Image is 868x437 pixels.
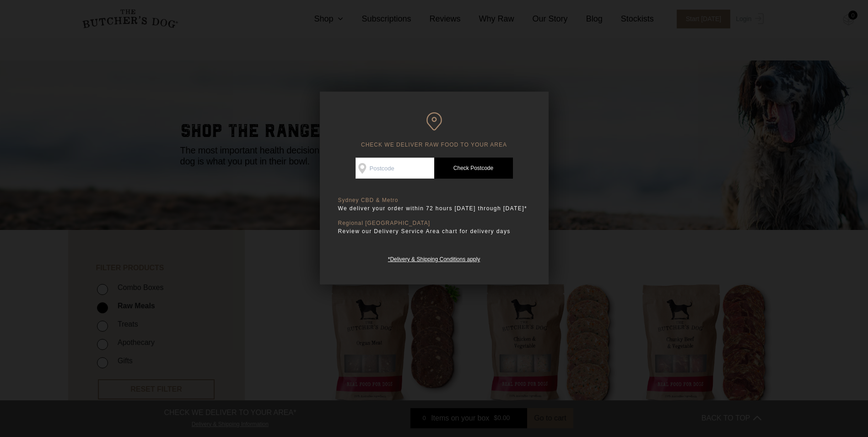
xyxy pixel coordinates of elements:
a: Check Postcode [434,158,513,179]
h6: CHECK WE DELIVER RAW FOOD TO YOUR AREA [338,112,530,148]
p: Review our Delivery Service Area chart for delivery days [338,227,530,236]
p: Sydney CBD & Metro [338,197,530,204]
p: We deliver your order within 72 hours [DATE] through [DATE]* [338,204,530,213]
p: Regional [GEOGRAPHIC_DATA] [338,220,530,227]
a: *Delivery & Shipping Conditions apply [388,254,480,262]
input: Postcode [356,158,434,179]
